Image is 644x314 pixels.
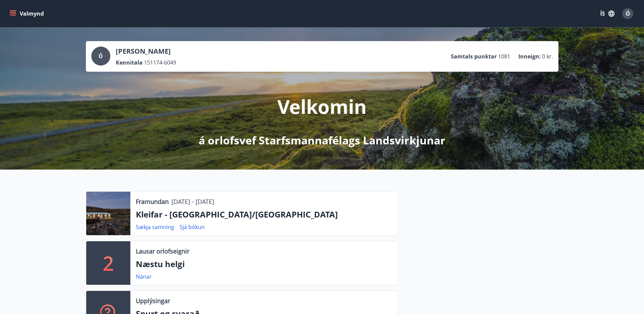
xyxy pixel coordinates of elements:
span: 0 kr. [542,53,553,60]
p: Samtals punktar [451,53,497,60]
p: [PERSON_NAME] [116,47,176,56]
p: Upplýsingar [136,296,170,305]
span: 1081 [498,53,510,60]
button: Ó [620,5,636,22]
p: Næstu helgi [136,258,392,270]
a: Sækja samning [136,223,174,231]
span: 151174-6049 [144,59,176,66]
a: Nánar [136,273,152,280]
button: ÍS [596,7,618,20]
p: 2 [103,250,114,276]
p: Kennitala [116,59,143,66]
p: [DATE] - [DATE] [171,197,214,206]
p: Kleifar - [GEOGRAPHIC_DATA]/[GEOGRAPHIC_DATA] [136,209,392,220]
button: menu [8,7,47,20]
p: Lausar orlofseignir [136,247,189,256]
p: Velkomin [277,93,367,119]
p: á orlofsvef Starfsmannafélags Landsvirkjunar [199,133,445,148]
p: Inneign : [518,53,541,60]
a: Sjá bókun [180,223,205,231]
span: Ó [98,52,103,60]
span: Ó [626,10,630,17]
p: Framundan [136,197,169,206]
